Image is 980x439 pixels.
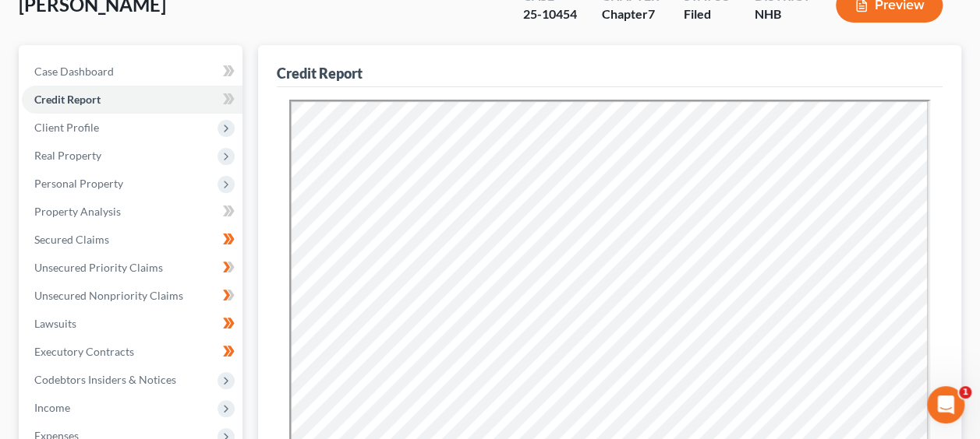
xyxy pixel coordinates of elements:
[277,64,363,83] div: Credit Report
[755,5,811,23] div: NHB
[22,58,242,86] a: Case Dashboard
[34,65,114,78] span: Case Dashboard
[22,282,242,310] a: Unsecured Nonpriority Claims
[34,205,121,218] span: Property Analysis
[34,233,109,246] span: Secured Claims
[22,310,242,338] a: Lawsuits
[34,121,99,134] span: Client Profile
[22,254,242,282] a: Unsecured Priority Claims
[34,373,176,386] span: Codebtors Insiders & Notices
[602,5,659,23] div: Chapter
[22,226,242,254] a: Secured Claims
[523,5,577,23] div: 25-10454
[959,386,971,399] span: 1
[34,261,163,274] span: Unsecured Priority Claims
[34,345,134,358] span: Executory Contracts
[22,198,242,226] a: Property Analysis
[22,338,242,366] a: Executory Contracts
[927,386,964,423] iframe: Intercom live chat
[34,317,76,330] span: Lawsuits
[34,177,123,190] span: Personal Property
[34,149,101,162] span: Real Property
[684,5,730,23] div: Filed
[22,86,242,114] a: Credit Report
[34,289,183,302] span: Unsecured Nonpriority Claims
[648,6,655,21] span: 7
[34,401,70,414] span: Income
[34,93,101,106] span: Credit Report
